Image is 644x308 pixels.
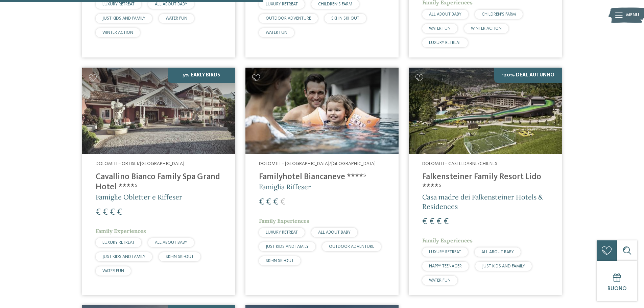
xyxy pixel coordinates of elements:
h4: Familyhotel Biancaneve ****ˢ [259,172,385,182]
span: Dolomiti – Casteldarne/Chienes [422,161,497,166]
h4: Falkensteiner Family Resort Lido ****ˢ [422,172,548,192]
span: WATER FUN [102,269,124,273]
span: WINTER ACTION [102,30,133,35]
span: Dolomiti – [GEOGRAPHIC_DATA]/[GEOGRAPHIC_DATA] [259,161,376,166]
span: ALL ABOUT BABY [155,2,187,6]
span: WATER FUN [266,30,287,35]
span: WATER FUN [429,26,451,31]
span: LUXURY RETREAT [102,240,135,245]
span: € [110,208,115,217]
img: Cercate un hotel per famiglie? Qui troverete solo i migliori! [409,68,562,154]
span: JUST KIDS AND FAMILY [102,255,145,259]
span: € [117,208,122,217]
span: LUXURY RETREAT [102,2,135,6]
span: SKI-IN SKI-OUT [266,259,294,263]
span: Buono [607,286,627,291]
span: LUXURY RETREAT [429,250,461,254]
span: € [280,198,285,207]
span: ALL ABOUT BABY [481,250,514,254]
span: WATER FUN [166,16,187,21]
span: OUTDOOR ADVENTURE [329,244,374,249]
span: € [103,208,108,217]
span: SKI-IN SKI-OUT [331,16,359,21]
span: OUTDOOR ADVENTURE [266,16,311,21]
span: JUST KIDS AND FAMILY [266,244,309,249]
span: LUXURY RETREAT [266,230,298,235]
span: € [444,217,449,226]
span: € [273,198,278,207]
span: CHILDREN’S FARM [318,2,352,6]
span: WINTER ACTION [471,26,502,31]
span: Famiglie Obletter e Riffeser [96,193,182,201]
span: € [266,198,271,207]
span: JUST KIDS AND FAMILY [102,16,145,21]
span: Family Experiences [259,217,309,224]
span: Dolomiti – Ortisei/[GEOGRAPHIC_DATA] [96,161,184,166]
span: CHILDREN’S FARM [482,12,516,17]
span: LUXURY RETREAT [266,2,298,6]
span: Family Experiences [422,237,473,244]
span: SKI-IN SKI-OUT [166,255,194,259]
span: € [259,198,264,207]
span: ALL ABOUT BABY [429,12,461,17]
span: LUXURY RETREAT [429,41,461,45]
span: JUST KIDS AND FAMILY [482,264,525,268]
span: WATER FUN [429,278,451,283]
span: ALL ABOUT BABY [155,240,187,245]
span: € [429,217,434,226]
img: Cercate un hotel per famiglie? Qui troverete solo i migliori! [245,68,399,154]
span: € [96,208,101,217]
span: Family Experiences [96,228,146,234]
span: € [422,217,427,226]
a: Cercate un hotel per famiglie? Qui troverete solo i migliori! -20% Deal Autunno Dolomiti – Castel... [409,68,562,295]
span: € [436,217,442,226]
img: Family Spa Grand Hotel Cavallino Bianco ****ˢ [82,68,235,154]
a: Buono [597,261,637,301]
span: Casa madre dei Falkensteiner Hotels & Residences [422,193,543,211]
a: Cercate un hotel per famiglie? Qui troverete solo i migliori! Dolomiti – [GEOGRAPHIC_DATA]/[GEOGR... [245,68,399,295]
h4: Cavallino Bianco Family Spa Grand Hotel ****ˢ [96,172,222,192]
span: ALL ABOUT BABY [318,230,351,235]
a: Cercate un hotel per famiglie? Qui troverete solo i migliori! 5% Early Birds Dolomiti – Ortisei/[... [82,68,235,295]
span: Famiglia Riffeser [259,183,311,191]
span: HAPPY TEENAGER [429,264,462,268]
